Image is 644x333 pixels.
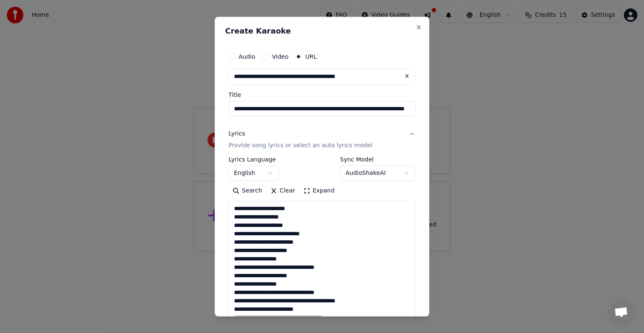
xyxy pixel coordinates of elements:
[229,141,372,150] p: Provide song lyrics or select an auto lyrics model
[299,184,339,198] button: Expand
[340,156,415,162] label: Sync Model
[305,54,317,60] label: URL
[229,92,415,98] label: Title
[229,156,279,162] label: Lyrics Language
[272,54,288,60] label: Video
[225,27,419,35] h2: Create Karaoke
[266,184,299,198] button: Clear
[229,184,266,198] button: Search
[229,123,415,156] button: LyricsProvide song lyrics or select an auto lyrics model
[239,54,255,60] label: Audio
[229,130,245,138] div: Lyrics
